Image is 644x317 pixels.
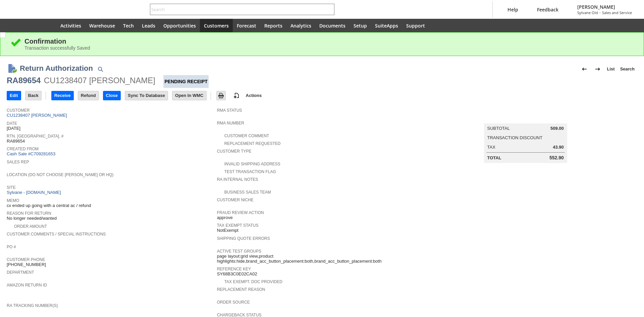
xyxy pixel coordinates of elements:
div: Transaction successfully Saved [24,45,634,51]
span: approve [217,215,233,220]
a: CU1238407 [PERSON_NAME] [7,113,69,118]
span: page layout:grid view,product highlights:hide,brand_acc_button_placement:both,brand_acc_button_pl... [217,254,424,264]
span: 509.00 [550,126,564,131]
a: SuiteApps [371,19,402,32]
a: Actions [243,93,265,98]
input: Open In WMC [172,91,206,100]
span: Sales and Service [602,10,632,15]
h1: Return Authorization [20,63,93,74]
span: Support [406,22,425,29]
input: Refund [78,91,99,100]
span: Help [507,6,518,13]
input: Back [25,91,41,100]
span: Customers [204,22,229,29]
a: Home [40,19,56,32]
span: Warehouse [89,22,115,29]
span: SY68B3C0E02CA02 [217,271,257,277]
a: Invalid Shipping Address [224,162,280,166]
a: Amazon Return ID [7,283,47,287]
span: Opportunities [163,22,196,29]
span: Analytics [290,22,311,29]
input: Sync To Database [125,91,168,100]
div: CU1238407 [PERSON_NAME] [44,75,155,86]
svg: Search [325,5,333,13]
a: Location (Do Not Choose [PERSON_NAME] or HQ) [7,172,113,177]
span: NotExempt [217,228,238,233]
a: Date [7,121,17,126]
img: Previous [580,65,588,73]
input: Search [150,5,325,13]
span: No longer needed/wanted [7,216,57,221]
a: Reference Key [217,267,251,271]
a: List [604,64,618,74]
a: Shipping Quote Errors [217,236,270,241]
img: add-record.svg [232,92,240,100]
a: Order Source [217,300,250,305]
input: Print [217,91,225,100]
a: Active Test Groups [217,249,261,254]
a: Customer Comments / Special Instructions [7,232,106,236]
div: Confirmation [24,38,634,45]
svg: Recent Records [12,21,20,30]
span: Leads [142,22,155,29]
a: PO # [7,245,16,249]
span: SuiteApps [375,22,398,29]
span: 43.90 [553,145,564,150]
a: Site [7,185,16,190]
span: Sylvane Old [577,10,598,15]
div: RA89654 [7,75,41,86]
img: Next [594,65,602,73]
a: Business Sales Team [224,190,271,195]
a: Tax Exempt. Doc Provided [224,279,282,284]
img: Quick Find [96,65,104,73]
a: Warehouse [85,19,119,32]
input: Receive [52,91,73,100]
a: Transaction Discount [487,135,543,140]
a: Customer Comment [224,134,269,138]
a: Department [7,270,34,275]
span: Documents [319,22,345,29]
span: Activities [60,22,81,29]
svg: Home [44,21,52,30]
span: RA89654 [7,139,25,144]
a: RMA Number [217,121,244,125]
a: Opportunities [159,19,200,32]
a: Total [487,155,501,160]
div: Pending Receipt [163,75,208,88]
a: Forecast [233,19,260,32]
a: Replacement reason [217,287,265,292]
a: RA Internal Notes [217,177,258,182]
a: Customers [200,19,233,32]
caption: Summary [484,113,567,123]
span: Setup [354,22,367,29]
span: [PERSON_NAME] [577,4,632,10]
a: RA Tracking Number(s) [7,303,58,308]
input: Close [103,91,120,100]
a: Customer Phone [7,257,45,262]
span: [PHONE_NUMBER] [7,262,46,267]
a: Recent Records [8,19,24,32]
a: Reports [260,19,286,32]
a: Order Amount [14,224,47,229]
a: Leads [138,19,159,32]
a: Customer Type [217,149,252,154]
a: Test Transaction Flag [224,169,276,174]
a: Tax [487,145,495,150]
a: Customer Niche [217,198,254,202]
a: Created From [7,147,39,151]
a: Tech [119,19,138,32]
input: Edit [7,91,21,100]
a: Reason For Return [7,211,51,216]
a: Search [618,64,637,74]
a: Activities [56,19,85,32]
span: Forecast [237,22,256,29]
a: Setup [350,19,371,32]
a: Sylvane - [DOMAIN_NAME] [7,190,63,195]
span: Tech [123,22,134,29]
a: Rtn. [GEOGRAPHIC_DATA]. # [7,134,63,139]
a: Tax Exempt Status [217,223,259,228]
span: cx ended up going with a central ac / refund [7,203,91,208]
a: Documents [315,19,350,32]
img: Print [217,92,225,100]
span: [DATE] [7,126,20,131]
